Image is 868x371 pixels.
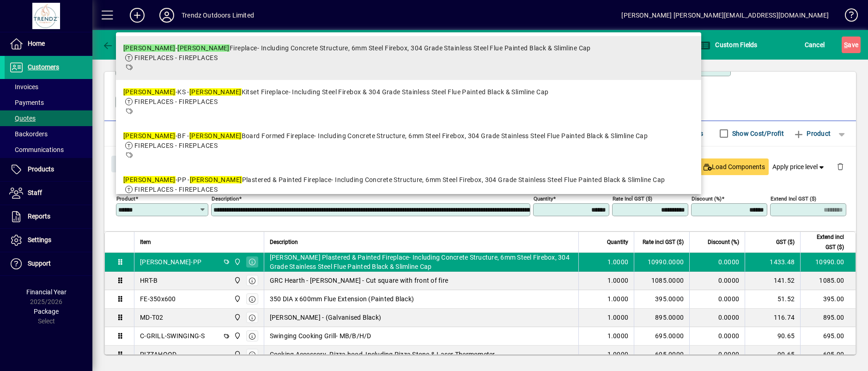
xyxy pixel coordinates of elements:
span: Extend incl GST ($) [806,232,844,252]
span: Payments [9,99,44,106]
td: 1085.00 [800,272,856,290]
div: C-GRILL-SWINGING-S [140,331,205,341]
div: 695.0000 [640,350,684,359]
button: Profile [152,7,182,24]
app-page-header-button: Back [92,36,143,53]
span: S [844,41,848,49]
a: Staff [5,182,92,205]
td: 51.52 [745,290,800,309]
span: New Plymouth [231,349,242,359]
label: Show Cost/Profit [730,129,784,138]
span: New Plymouth [231,331,242,341]
span: New Plymouth [231,275,242,286]
a: Invoices [5,79,92,95]
td: 0.0000 [689,327,745,346]
span: Financial Year [26,288,67,296]
mat-option: BURTON - Burton Fireplace- Including Concrete Structure, 6mm Steel Firebox, 304 Grade Stainless S... [116,36,701,80]
td: 90.65 [745,327,800,346]
span: Products [28,165,54,173]
span: FIREPLACES - FIREPLACES [134,142,218,149]
div: PIZZAHOOD [140,350,176,359]
div: MD-T02 [140,313,164,322]
a: Home [5,32,92,55]
td: 1433.48 [745,253,800,272]
td: 116.74 [745,309,800,327]
em: [PERSON_NAME] [123,132,176,140]
button: Close [111,156,143,172]
span: [PERSON_NAME] - (Galvanised Black) [270,313,382,322]
span: Cancel [805,37,825,52]
mat-label: Extend incl GST ($) [771,195,816,201]
td: 0.0000 [689,272,745,290]
div: 10990.0000 [640,257,684,267]
span: Staff [28,189,42,196]
button: Apply price level [769,158,830,175]
span: Support [28,260,51,267]
td: 695.00 [800,346,856,364]
span: 1.0000 [607,294,629,304]
div: Trendz Outdoors Limited [182,8,254,23]
a: Quotes [5,110,92,126]
span: 1.0000 [607,313,629,322]
mat-label: Description [212,195,239,201]
span: New Plymouth [231,294,242,304]
em: [PERSON_NAME] [177,44,230,52]
button: Cancel [802,36,827,53]
button: Load Components [700,158,769,175]
app-page-header-button: Delete [829,162,851,170]
app-page-header-button: Close [109,159,145,167]
mat-label: Product [116,195,135,201]
span: Rate incl GST ($) [643,237,684,247]
span: Invoices [9,83,38,91]
div: - Fireplace- Including Concrete Structure, 6mm Steel Firebox, 304 Grade Stainless Steel Flue Pain... [123,43,591,53]
div: FE-350x600 [140,294,176,304]
mat-label: Quantity [534,195,553,201]
span: FIREPLACES - FIREPLACES [134,98,218,105]
span: Backorders [9,130,48,138]
span: Cooking Accessory- Pizza hood, Including Pizza Stone & Laser Thermometer [270,350,495,359]
em: [PERSON_NAME] [189,132,242,140]
span: Customers [28,63,59,71]
span: Custom Fields [699,41,758,49]
a: Settings [5,229,92,252]
span: Close [115,156,139,171]
td: 90.65 [745,346,800,364]
span: Item [140,237,151,247]
span: Settings [28,236,51,243]
td: 0.0000 [689,290,745,309]
a: Products [5,158,92,181]
a: Knowledge Base [838,2,856,32]
span: 1.0000 [607,350,629,359]
td: 0.0000 [689,253,745,272]
div: Product [104,146,856,180]
span: Communications [9,146,64,153]
span: ave [844,37,858,52]
em: [PERSON_NAME] [123,44,176,52]
a: Payments [5,95,92,110]
button: Custom Fields [697,36,760,53]
span: Package [34,308,59,315]
div: 1085.0000 [640,276,684,285]
span: [PERSON_NAME] Plastered & Painted Fireplace- Including Concrete Structure, 6mm Steel Firebox, 304... [270,253,573,271]
em: [PERSON_NAME] [123,88,176,96]
td: 695.00 [800,327,856,346]
td: 10990.00 [800,253,856,272]
span: 1.0000 [607,257,629,267]
span: Home [28,40,45,47]
em: [PERSON_NAME] [123,176,176,183]
button: Delete [829,156,851,178]
span: 350 DIA x 600mm Flue Extension (Painted Black) [270,294,414,304]
td: 895.00 [800,309,856,327]
a: Backorders [5,126,92,142]
td: 0.0000 [689,309,745,327]
div: 695.0000 [640,331,684,341]
em: [PERSON_NAME] [190,176,242,183]
td: 0.0000 [689,346,745,364]
span: Swinging Cooking Grill- MB/B/H/D [270,331,371,341]
div: -PP - Plastered & Painted Fireplace- Including Concrete Structure, 6mm Steel Firebox, 304 Grade S... [123,175,665,185]
mat-option: BURTON-BF - Burton Board Formed Fireplace- Including Concrete Structure, 6mm Steel Firebox, 304 G... [116,124,701,168]
label: Show Line Volumes/Weights [617,129,703,138]
span: Description [270,237,298,247]
mat-option: BURTON-PP - Burton Plastered & Painted Fireplace- Including Concrete Structure, 6mm Steel Firebox... [116,168,701,212]
div: 895.0000 [640,313,684,322]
